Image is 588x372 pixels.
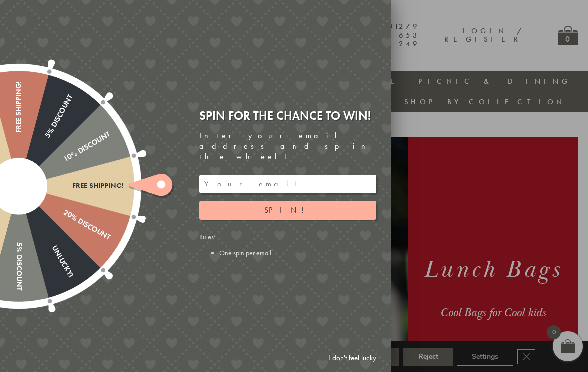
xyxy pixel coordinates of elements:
div: Unlucky! [15,184,75,279]
div: Enter your email address and spin the wheel! [199,131,376,162]
li: One spin per email [219,248,376,257]
div: 5% Discount [15,93,75,188]
div: Rules: [199,232,376,257]
button: Spin! [199,201,376,220]
input: Your email [199,175,376,193]
div: Free shipping! [14,81,23,186]
a: I don't feel lucky [323,349,381,367]
div: 10% Discount [16,130,111,190]
div: Spin for the chance to win! [199,108,376,123]
div: 5% Discount [14,186,23,291]
div: Free shipping! [19,182,124,190]
div: 20% Discount [16,183,111,242]
span: Spin! [264,205,311,215]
